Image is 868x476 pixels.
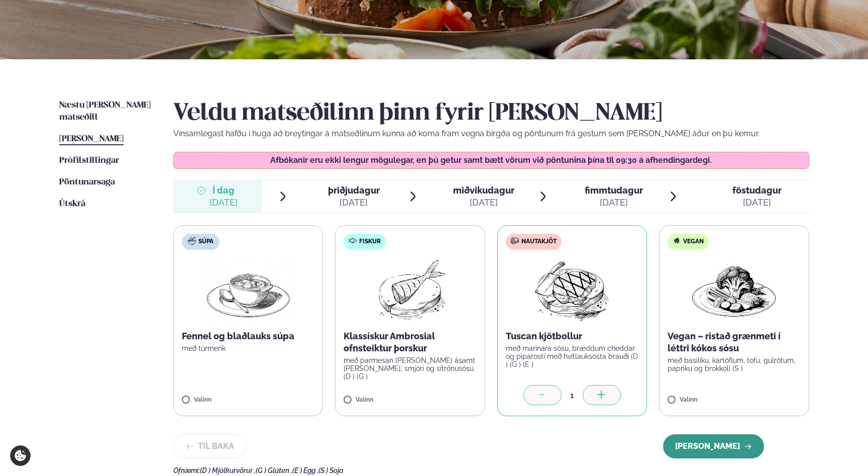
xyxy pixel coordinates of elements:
div: 1 [562,390,583,401]
img: Vegan.png [690,258,778,322]
span: miðvikudagur [453,185,514,196]
p: með basilíku, kartöflum, tofu, gulrótum, papriku og brokkolí (S ) [668,356,801,372]
p: Afbókanir eru ekki lengur mögulegar, en þú getur samt bætt vörum við pöntunina þína til 09:30 á a... [183,156,799,164]
div: [DATE] [732,197,782,209]
span: föstudagur [732,185,782,196]
span: Nautakjöt [521,238,557,246]
p: með túrmerik [182,344,315,352]
span: Prófílstillingar [59,156,119,165]
div: [DATE] [209,197,238,209]
span: (S ) Soja [318,466,344,474]
button: [PERSON_NAME] [663,434,764,458]
span: (E ) Egg , [292,466,318,474]
p: Vegan – ristað grænmeti í léttri kókos sósu [668,330,801,354]
p: Klassískur Ambrosial ofnsteiktur þorskur [344,330,477,354]
span: Næstu [PERSON_NAME] matseðill [59,101,151,122]
span: Súpa [198,238,213,246]
a: Cookie settings [10,445,31,466]
img: soup.svg [188,237,196,245]
p: með marinara sósu, bræddum cheddar og piparosti með hvítlauksosta brauði (D ) (G ) (E ) [506,344,639,368]
a: Pöntunarsaga [59,176,115,188]
span: fimmtudagur [585,185,643,196]
a: Næstu [PERSON_NAME] matseðill [59,100,153,124]
img: Soup.png [204,258,292,322]
span: Pöntunarsaga [59,178,115,186]
a: Útskrá [59,198,85,210]
p: Vinsamlegast hafðu í huga að breytingar á matseðlinum kunna að koma fram vegna birgða og pöntunum... [173,128,809,140]
img: Vegan.svg [673,237,681,245]
span: (G ) Glúten , [256,466,292,474]
span: (D ) Mjólkurvörur , [200,466,256,474]
img: beef.svg [511,237,519,245]
span: Fiskur [359,238,381,246]
button: Til baka [173,434,247,458]
span: þriðjudagur [328,185,380,196]
span: Í dag [209,184,238,197]
div: [DATE] [585,197,643,209]
img: Fish.png [366,258,455,322]
img: Beef-Meat.png [527,258,616,322]
a: Prófílstillingar [59,155,119,167]
div: [DATE] [328,197,380,209]
div: Ofnæmi: [173,466,809,474]
a: [PERSON_NAME] [59,133,124,145]
div: [DATE] [453,197,514,209]
p: með parmesan [PERSON_NAME] ásamt [PERSON_NAME], smjöri og sítrónusósu (D ) (G ) [344,356,477,380]
h2: Veldu matseðilinn þinn fyrir [PERSON_NAME] [173,100,809,128]
span: Útskrá [59,200,85,208]
img: fish.svg [349,237,357,245]
p: Tuscan kjötbollur [506,330,639,342]
span: [PERSON_NAME] [59,135,124,143]
span: Vegan [683,238,704,246]
p: Fennel og blaðlauks súpa [182,330,315,342]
